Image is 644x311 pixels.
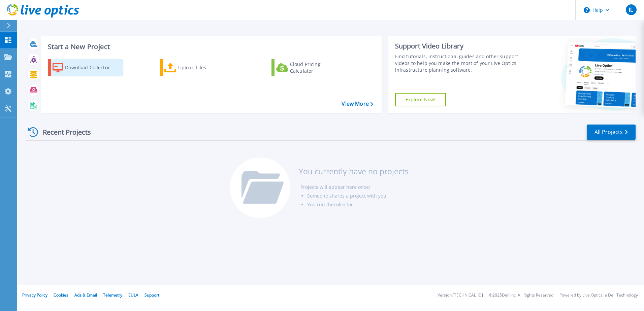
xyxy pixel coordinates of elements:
a: Ads & Email [74,292,97,298]
a: Cookies [54,292,68,298]
h3: Start a New Project [48,43,373,50]
a: Support [144,292,159,298]
a: Cloud Pricing Calculator [271,59,347,76]
li: Projects will appear here once: [300,183,409,192]
a: View More [342,101,373,107]
a: Telemetry [103,292,122,298]
h3: You currently have no projects [299,168,409,175]
div: Find tutorials, instructional guides and other support videos to help you make the most of your L... [395,53,521,73]
a: Download Collector [48,59,123,76]
li: Version: [TECHNICAL_ID] [438,293,483,298]
a: Explore Now! [395,93,446,106]
div: Support Video Library [395,42,521,50]
a: collector [334,201,353,208]
div: Download Collector [65,61,119,74]
a: EULA [128,292,138,298]
span: IL [629,7,633,12]
div: Upload Files [178,61,232,74]
li: © 2025 Dell Inc. All Rights Reserved [489,293,553,298]
a: Upload Files [160,59,235,76]
li: Someone shares a project with you [307,192,409,200]
li: You run the [307,200,409,209]
div: Recent Projects [26,124,100,140]
li: Powered by Live Optics, a Dell Technology [559,293,638,298]
a: Privacy Policy [22,292,47,298]
div: Cloud Pricing Calculator [290,61,344,74]
a: All Projects [587,125,636,140]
